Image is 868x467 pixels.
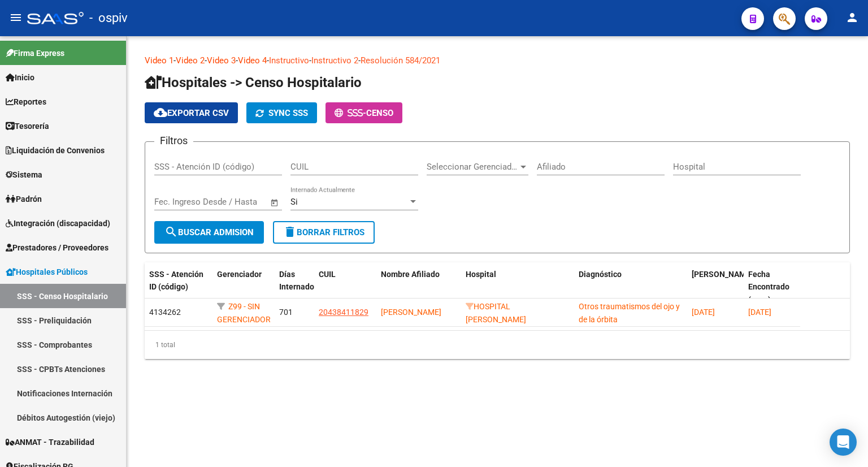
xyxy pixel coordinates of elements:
a: Video 2 [176,55,205,66]
span: Seleccionar Gerenciador [427,162,518,172]
button: Exportar CSV [145,102,238,123]
span: Si [290,197,298,207]
span: Firma Express [6,47,64,59]
div: Open Intercom Messenger [830,429,857,456]
span: HOSPITAL [PERSON_NAME] [466,302,526,324]
span: Liquidación de Convenios [6,144,105,157]
span: 20438411829 [319,308,368,317]
mat-icon: person [845,11,859,24]
datatable-header-cell: CUIL [314,262,376,312]
button: SYNC SSS [246,102,317,123]
span: CUIL [319,270,336,279]
span: Padrón [6,193,42,205]
span: Inicio [6,71,34,84]
span: Buscar admision [164,227,254,237]
span: Sistema [6,168,42,181]
span: - [335,108,366,118]
h3: Filtros [154,133,193,149]
span: CENSO [366,108,393,118]
span: Integración (discapacidad) [6,217,110,230]
datatable-header-cell: Hospital [461,262,574,312]
span: Gerenciador [217,270,262,279]
datatable-header-cell: SSS - Atención ID (código) [145,262,212,312]
a: Resolución 584/2021 [361,55,440,66]
span: Tesorería [6,120,49,132]
span: Exportar CSV [154,108,229,118]
span: ANMAT - Trazabilidad [6,436,94,448]
a: Video 1 [145,55,173,66]
span: Reportes [6,96,46,108]
button: Buscar admision [154,221,264,244]
button: -CENSO [325,102,402,123]
span: SYNC SSS [268,108,308,118]
datatable-header-cell: Días Internado [275,262,314,312]
datatable-header-cell: Fecha Ingreso [687,262,744,312]
a: Video 3 [207,55,236,66]
span: 701 [279,308,293,317]
mat-icon: menu [9,11,23,24]
span: Borrar Filtros [283,227,364,237]
input: Fecha inicio [154,197,200,207]
button: Borrar Filtros [273,221,375,244]
input: Fecha fin [210,197,265,207]
span: [PERSON_NAME] [692,270,753,279]
datatable-header-cell: Gerenciador [212,262,275,312]
button: Open calendar [268,196,281,209]
a: Instructivo 2 [311,55,358,66]
span: Z99 - SIN GERENCIADOR [217,302,271,324]
span: Fecha Encontrado (saas) [748,270,789,305]
datatable-header-cell: Nombre Afiliado [376,262,461,312]
span: [DATE] [748,308,771,317]
datatable-header-cell: Fecha Encontrado (saas) [744,262,800,312]
span: [PERSON_NAME] [381,308,441,317]
a: Instructivo [269,55,309,66]
span: Días Internado [279,270,314,292]
span: Prestadores / Proveedores [6,241,108,254]
mat-icon: delete [283,225,297,239]
p: - - - - - - [145,54,850,67]
span: Nombre Afiliado [381,270,440,279]
datatable-header-cell: Diagnóstico [574,262,687,312]
mat-icon: search [164,225,178,239]
span: Diagnóstico [579,270,622,279]
span: 4134262 [149,308,181,317]
mat-icon: cloud_download [154,106,167,119]
span: Hospitales -> Censo Hospitalario [145,75,362,90]
div: 1 total [145,331,850,359]
span: SSS - Atención ID (código) [149,270,203,292]
span: [DATE] [692,308,715,317]
span: Hospital [466,270,496,279]
a: Video 4 [238,55,267,66]
span: Otros traumatismos del ojo y de la órbita [579,302,680,324]
span: Hospitales Públicos [6,266,88,278]
span: - ospiv [89,6,128,31]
